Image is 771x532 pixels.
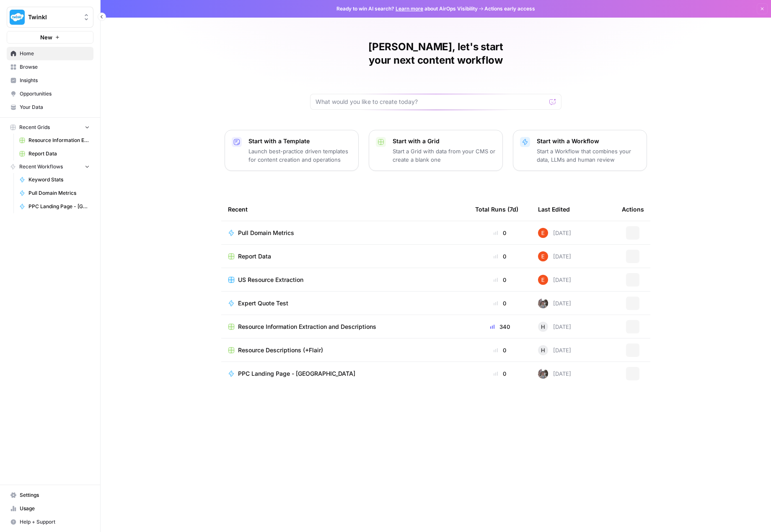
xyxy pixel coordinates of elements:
[393,147,496,164] p: Start a Grid with data from your CMS or create a blank one
[538,369,571,379] div: [DATE]
[538,275,571,285] div: [DATE]
[475,299,525,307] div: 0
[7,74,93,87] a: Insights
[7,488,93,502] a: Settings
[7,121,93,134] button: Recent Grids
[28,137,90,144] span: Resource Information Extraction and Descriptions
[28,176,90,183] span: Keyword Stats
[622,198,644,221] div: Actions
[28,203,90,210] span: PPC Landing Page - [GEOGRAPHIC_DATA]
[238,323,376,331] span: Resource Information Extraction and Descriptions
[513,130,647,171] button: Start with a WorkflowStart a Workflow that combines your data, LLMs and human review
[16,200,93,213] a: PPC Landing Page - [GEOGRAPHIC_DATA]
[238,229,294,237] span: Pull Domain Metrics
[28,150,90,158] span: Report Data
[40,33,52,41] span: New
[537,137,640,145] p: Start with a Workflow
[484,5,535,13] span: Actions early access
[538,298,548,308] img: a2mlt6f1nb2jhzcjxsuraj5rj4vi
[7,7,93,28] button: Workspace: Twinkl
[7,47,93,60] a: Home
[475,276,525,284] div: 0
[538,322,571,332] div: [DATE]
[475,369,525,378] div: 0
[538,251,571,261] div: [DATE]
[475,346,525,354] div: 0
[7,31,93,44] button: New
[20,491,90,499] span: Settings
[7,60,93,74] a: Browse
[7,101,93,114] a: Your Data
[248,147,352,164] p: Launch best-practice driven templates for content creation and operations
[336,5,478,13] span: Ready to win AI search? about AirOps Visibility
[16,134,93,147] a: Resource Information Extraction and Descriptions
[475,229,525,237] div: 0
[238,252,271,261] span: Report Data
[225,130,359,171] button: Start with a TemplateLaunch best-practice driven templates for content creation and operations
[238,369,355,378] span: PPC Landing Page - [GEOGRAPHIC_DATA]
[475,252,525,261] div: 0
[10,10,25,25] img: Twinkl Logo
[228,252,462,261] a: Report Data
[538,251,548,261] img: 8y9pl6iujm21he1dbx14kgzmrglr
[28,189,90,197] span: Pull Domain Metrics
[393,137,496,145] p: Start with a Grid
[238,276,303,284] span: US Resource Extraction
[538,298,571,308] div: [DATE]
[20,103,90,111] span: Your Data
[20,518,90,526] span: Help + Support
[538,228,571,238] div: [DATE]
[228,346,462,354] a: Resource Descriptions (+Flair)
[20,505,90,512] span: Usage
[7,160,93,173] button: Recent Workflows
[20,90,90,98] span: Opportunities
[310,40,561,67] h1: [PERSON_NAME], let's start your next content workflow
[538,275,548,285] img: 8y9pl6iujm21he1dbx14kgzmrglr
[20,50,90,57] span: Home
[228,229,462,237] a: Pull Domain Metrics
[16,147,93,160] a: Report Data
[7,502,93,515] a: Usage
[19,124,50,131] span: Recent Grids
[475,198,518,221] div: Total Runs (7d)
[19,163,63,170] span: Recent Workflows
[7,87,93,101] a: Opportunities
[20,63,90,71] span: Browse
[541,346,545,354] span: H
[7,515,93,529] button: Help + Support
[228,299,462,307] a: Expert Quote Test
[396,5,423,12] a: Learn more
[238,346,323,354] span: Resource Descriptions (+Flair)
[20,77,90,84] span: Insights
[228,276,462,284] a: US Resource Extraction
[475,323,525,331] div: 340
[541,323,545,331] span: H
[16,186,93,200] a: Pull Domain Metrics
[538,369,548,379] img: a2mlt6f1nb2jhzcjxsuraj5rj4vi
[538,345,571,355] div: [DATE]
[316,98,546,106] input: What would you like to create today?
[238,299,288,307] span: Expert Quote Test
[538,198,570,221] div: Last Edited
[538,228,548,238] img: 8y9pl6iujm21he1dbx14kgzmrglr
[537,147,640,164] p: Start a Workflow that combines your data, LLMs and human review
[248,137,352,145] p: Start with a Template
[228,369,462,378] a: PPC Landing Page - [GEOGRAPHIC_DATA]
[28,13,79,21] span: Twinkl
[228,323,462,331] a: Resource Information Extraction and Descriptions
[16,173,93,186] a: Keyword Stats
[228,198,462,221] div: Recent
[369,130,503,171] button: Start with a GridStart a Grid with data from your CMS or create a blank one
